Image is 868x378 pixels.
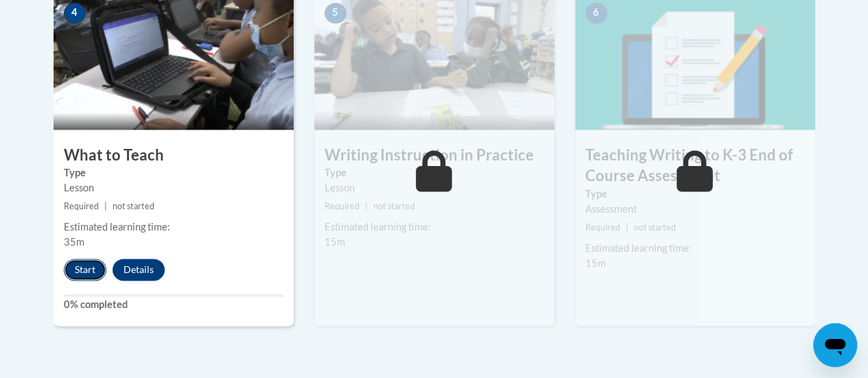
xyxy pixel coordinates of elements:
[64,3,86,23] span: 4
[585,222,620,233] span: Required
[813,323,857,367] iframe: Button to launch messaging window
[325,220,544,235] div: Estimated learning time:
[325,201,360,211] span: Required
[64,180,283,196] div: Lesson
[575,145,815,187] h3: Teaching Writing to K-3 End of Course Assessment
[64,201,99,211] span: Required
[314,145,554,166] h3: Writing Instruction in Practice
[325,180,544,196] div: Lesson
[365,201,368,211] span: |
[325,236,345,248] span: 15m
[64,259,106,281] button: Start
[585,3,607,23] span: 6
[634,222,676,233] span: not started
[585,257,606,269] span: 15m
[585,187,805,202] label: Type
[54,145,294,166] h3: What to Teach
[325,165,544,180] label: Type
[585,241,805,256] div: Estimated learning time:
[64,220,283,235] div: Estimated learning time:
[64,236,84,248] span: 35m
[373,201,415,211] span: not started
[585,202,805,217] div: Assessment
[113,201,154,211] span: not started
[64,165,283,180] label: Type
[325,3,347,23] span: 5
[104,201,107,211] span: |
[64,297,283,312] label: 0% completed
[113,259,165,281] button: Details
[626,222,629,233] span: |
